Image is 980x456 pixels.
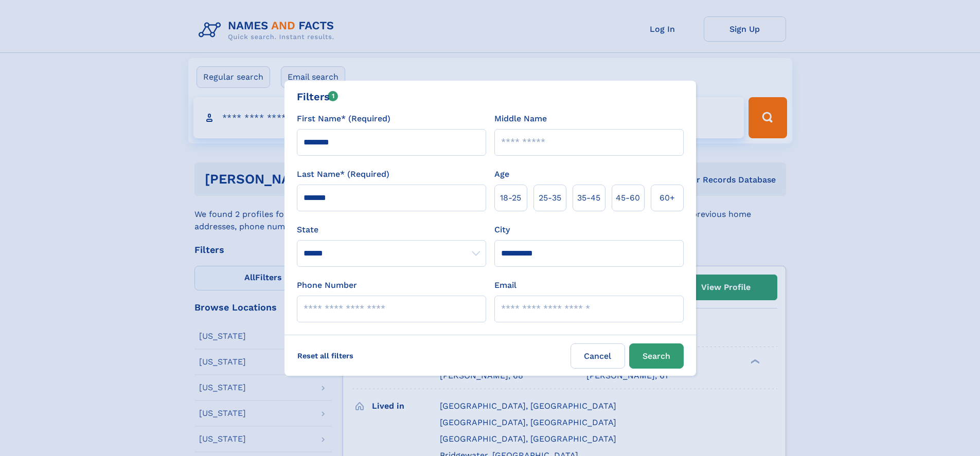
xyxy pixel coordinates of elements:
label: State [297,224,486,236]
label: Age [494,168,509,180]
label: First Name* (Required) [297,113,390,125]
span: 45‑60 [616,192,640,204]
label: Last Name* (Required) [297,168,389,180]
label: Reset all filters [291,343,360,368]
label: City [494,224,510,236]
span: 18‑25 [500,192,521,204]
span: 25‑35 [539,192,561,204]
label: Cancel [571,343,625,369]
label: Email [494,279,516,291]
span: 35‑45 [577,192,600,204]
label: Middle Name [494,113,547,125]
div: Filters [297,89,338,104]
span: 60+ [660,192,675,204]
button: Search [629,343,684,369]
label: Phone Number [297,279,357,291]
